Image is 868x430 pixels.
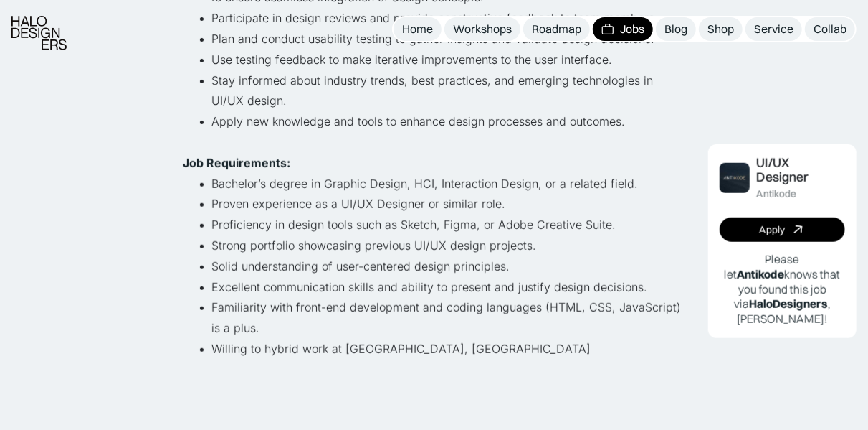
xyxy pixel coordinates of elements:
[745,17,802,41] a: Service
[212,339,685,360] li: Willing to hybrid work at [GEOGRAPHIC_DATA], [GEOGRAPHIC_DATA]
[759,223,785,235] div: Apply
[212,50,685,70] li: Use testing feedback to make iterative improvements to the user interface.
[212,277,685,298] li: Excellent communication skills and ability to present and justify design decisions.
[699,17,743,41] a: Shop
[656,17,696,41] a: Blog
[523,17,590,41] a: Roadmap
[212,111,685,132] li: Apply new knowledge and tools to enhance design processes and outcomes.
[814,22,846,37] div: Collab
[212,215,685,235] li: Proficiency in design tools such as Sketch, Figma, or Adobe Creative Suite.
[183,132,685,153] p: ‍
[757,188,797,200] div: Antikode
[444,17,520,41] a: Workshops
[212,70,685,112] li: Stay informed about industry trends, best practices, and emerging technologies in UI/UX design.
[754,22,793,37] div: Service
[212,235,685,256] li: Strong portfolio showcasing previous UI/UX design projects.
[737,266,784,281] b: Antikode
[394,17,442,41] a: Home
[720,251,846,326] p: Please let knows that you found this job via , [PERSON_NAME]!
[402,22,433,37] div: Home
[212,8,685,29] li: Participate in design reviews and provide constructive feedback to team members.
[593,17,653,41] a: Jobs
[720,217,846,241] a: Apply
[720,162,750,192] img: Job Image
[183,156,291,170] strong: Job Requirements:
[212,194,685,215] li: Proven experience as a UI/UX Designer or similar role.
[212,256,685,277] li: Solid understanding of user-centered design principles.
[212,297,685,339] li: Familiarity with front-end development and coding languages (HTML, CSS, JavaScript) is a plus.
[212,174,685,195] li: Bachelor’s degree in Graphic Design, HCI, Interaction Design, or a related field.
[757,155,846,185] div: UI/UX Designer
[664,22,687,37] div: Blog
[453,22,512,37] div: Workshops
[749,296,828,311] b: HaloDesigners
[212,29,685,50] li: Plan and conduct usability testing to gather insights and validate design decisions.
[620,22,644,37] div: Jobs
[707,22,734,37] div: Shop
[532,22,581,37] div: Roadmap
[805,17,855,41] a: Collab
